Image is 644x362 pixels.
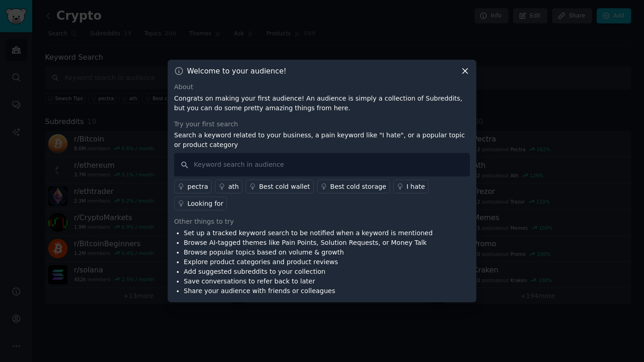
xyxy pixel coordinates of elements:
div: Best cold wallet [259,182,310,192]
input: Keyword search in audience [174,153,470,176]
div: Best cold storage [330,182,386,192]
div: I hate [407,182,425,192]
li: Browse popular topics based on volume & growth [184,248,433,257]
p: Search a keyword related to your business, a pain keyword like "I hate", or a popular topic or pr... [174,130,470,150]
div: Try your first search [174,119,470,129]
div: Other things to try [174,217,470,226]
li: Add suggested subreddits to your collection [184,267,433,277]
div: ath [228,182,239,192]
li: Explore product categories and product reviews [184,257,433,267]
a: Best cold storage [317,180,390,193]
li: Browse AI-tagged themes like Pain Points, Solution Requests, or Money Talk [184,238,433,248]
li: Set up a tracked keyword search to be notified when a keyword is mentioned [184,228,433,238]
div: Looking for [187,199,223,209]
div: About [174,82,470,92]
a: Best cold wallet [246,180,314,193]
div: pectra [187,182,208,192]
h3: Welcome to your audience! [187,66,287,76]
li: Share your audience with friends or colleagues [184,286,433,296]
a: pectra [174,180,212,193]
a: Looking for [174,197,227,210]
p: Congrats on making your first audience! An audience is simply a collection of Subreddits, but you... [174,94,470,113]
li: Save conversations to refer back to later [184,277,433,286]
a: I hate [393,180,429,193]
a: ath [215,180,243,193]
